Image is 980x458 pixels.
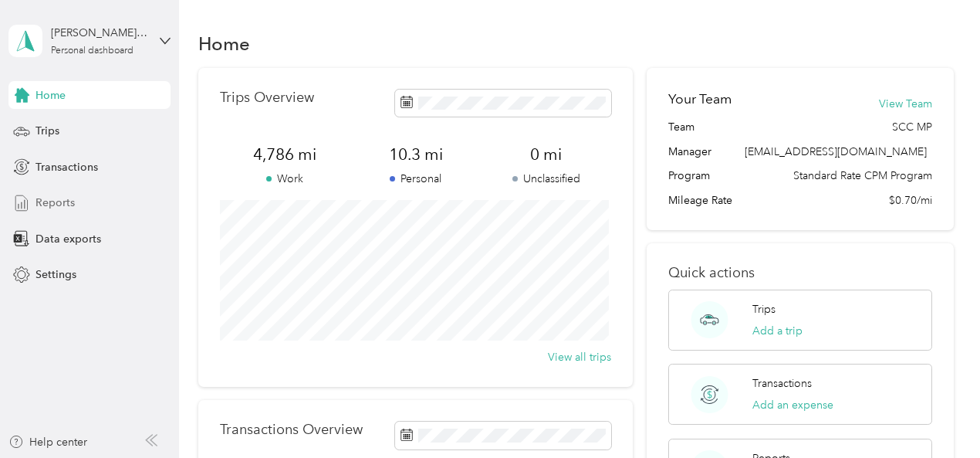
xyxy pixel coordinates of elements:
iframe: Everlance-gr Chat Button Frame [894,371,980,458]
p: Quick actions [668,265,932,281]
span: 0 mi [481,144,611,165]
div: [PERSON_NAME][EMAIL_ADDRESS][DOMAIN_NAME] [51,25,147,41]
span: Standard Rate CPM Program [793,168,932,184]
h2: Your Team [668,90,732,109]
span: SCC MP [892,119,932,135]
span: Reports [35,195,75,211]
button: Help center [8,434,87,450]
p: Personal [350,171,481,187]
span: Home [35,87,66,103]
p: Work [220,171,350,187]
div: Personal dashboard [51,46,133,56]
button: View Team [879,96,932,112]
span: Manager [668,144,711,160]
span: $0.70/mi [889,192,932,209]
button: View all trips [548,349,611,365]
p: Trips [752,301,776,317]
span: Team [668,119,694,135]
span: Trips [35,123,59,139]
span: 10.3 mi [350,144,481,165]
button: Add an expense [752,397,833,413]
span: [EMAIL_ADDRESS][DOMAIN_NAME] [745,145,927,158]
p: Transactions [752,375,812,392]
h1: Home [198,36,250,52]
p: Transactions Overview [220,422,363,438]
span: 4,786 mi [220,144,350,165]
span: Program [668,168,710,184]
span: Data exports [35,231,101,247]
p: Unclassified [481,171,611,187]
p: Trips Overview [220,90,314,106]
span: Settings [35,266,76,283]
span: Mileage Rate [668,192,732,209]
span: Transactions [35,159,98,175]
button: Add a trip [752,323,803,339]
